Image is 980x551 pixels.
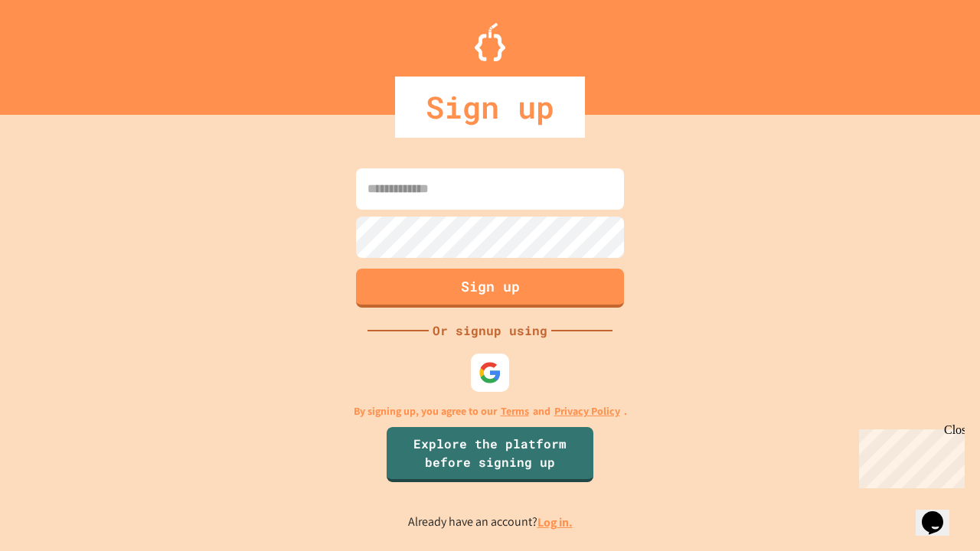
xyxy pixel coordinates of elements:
[916,490,965,536] iframe: chat widget
[395,77,585,138] div: Sign up
[501,403,529,419] a: Terms
[356,269,624,308] button: Sign up
[354,403,627,419] p: By signing up, you agree to our and .
[387,427,593,482] a: Explore the platform before signing up
[408,513,573,532] p: Already have an account?
[475,23,505,61] img: Logo.svg
[6,6,106,97] div: Chat with us now!Close
[429,321,551,340] div: Or signup using
[537,514,573,530] a: Log in.
[479,361,501,384] img: google-icon.svg
[554,403,620,419] a: Privacy Policy
[853,423,965,488] iframe: chat widget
